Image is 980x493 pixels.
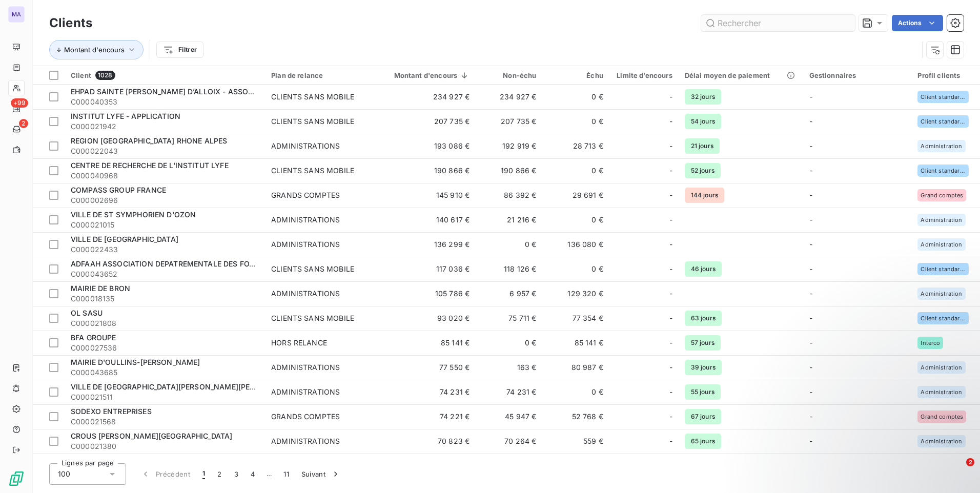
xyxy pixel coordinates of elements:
div: MA [8,6,25,23]
span: - [809,117,812,126]
td: 93 020 € [374,306,476,331]
div: CLIENTS SANS MOBILE [271,166,354,176]
span: 2 [19,119,28,128]
span: VILLE DE ST SYMPHORIEN D'OZON [71,210,196,219]
td: 45 947 € [476,404,542,429]
iframe: Intercom live chat [945,458,970,483]
td: 86 392 € [476,183,542,208]
td: 129 320 € [542,281,609,306]
span: C000021380 [71,441,259,451]
td: 559 € [542,429,609,454]
td: 52 768 € [542,404,609,429]
span: - [809,240,812,249]
span: - [809,314,812,322]
div: ADMINISTRATIONS [271,141,340,151]
span: Administration [921,291,962,297]
span: - [809,92,812,101]
div: ADMINISTRATIONS [271,387,340,397]
span: VILLE DE [GEOGRAPHIC_DATA][PERSON_NAME][PERSON_NAME] [71,382,298,391]
td: 207 735 € [374,109,476,134]
div: Plan de relance [271,71,367,79]
button: Montant d'encours [49,40,144,59]
td: 21 216 € [476,208,542,232]
span: Montant d'encours [64,46,125,54]
span: 63 jours [685,311,722,326]
span: 46 jours [685,261,722,277]
span: - [669,239,672,250]
span: - [809,363,812,372]
td: 68 400 € [374,454,476,478]
span: Administration [921,241,962,248]
td: 0 € [542,85,609,109]
iframe: Intercom notifications message [775,394,980,465]
div: CLIENTS SANS MOBILE [271,116,354,127]
td: 0 € [476,331,542,355]
span: - [669,387,672,397]
div: Profil clients [917,71,974,79]
td: 77 354 € [542,306,609,331]
span: Client standards [921,315,966,321]
span: - [809,166,812,175]
span: - [809,141,812,150]
td: 207 735 € [476,109,542,134]
td: 29 691 € [542,183,609,208]
span: - [669,141,672,151]
span: … [261,466,277,482]
td: 193 086 € [374,134,476,158]
span: - [669,313,672,323]
button: Suivant [295,463,347,485]
td: 85 141 € [542,331,609,355]
span: C000018135 [71,294,259,304]
span: INSTITUT LYFE - APPLICATION [71,112,180,120]
td: 2 823 € [476,454,542,478]
td: 190 866 € [374,158,476,183]
span: - [809,289,812,298]
button: 11 [277,463,295,485]
img: Logo LeanPay [8,470,25,487]
div: Gestionnaires [809,71,906,79]
span: 65 jours [685,434,721,449]
span: Client standards [921,168,966,174]
td: 117 036 € [374,257,476,281]
button: 3 [228,463,244,485]
span: 2 [966,458,974,466]
span: 32 jours [685,89,721,105]
span: BFA GROUPE [71,333,116,342]
span: 144 jours [685,188,724,203]
h3: Clients [49,14,92,32]
button: Actions [892,15,943,31]
button: Filtrer [156,42,203,58]
div: ADMINISTRATIONS [271,239,340,250]
div: CLIENTS SANS MOBILE [271,264,354,274]
td: 234 927 € [476,85,542,109]
span: Interco [921,340,940,346]
td: 140 617 € [374,208,476,232]
span: - [809,264,812,273]
span: - [669,190,672,200]
button: Précédent [134,463,196,485]
td: 190 866 € [476,158,542,183]
span: C000021942 [71,121,259,132]
span: C000027536 [71,343,259,353]
span: - [669,412,672,422]
div: Montant d'encours [380,71,469,79]
button: 4 [244,463,261,485]
span: - [669,166,672,176]
span: C000021511 [71,392,259,402]
span: - [809,387,812,396]
div: CLIENTS SANS MOBILE [271,313,354,323]
span: C000021568 [71,417,259,427]
span: - [669,92,672,102]
span: Grand comptes [921,192,963,198]
span: C000043685 [71,367,259,378]
span: - [669,264,672,274]
td: 145 910 € [374,183,476,208]
div: GRANDS COMPTES [271,412,340,422]
td: 80 987 € [542,355,609,380]
span: - [809,191,812,199]
span: CENTRE DE RECHERCHE DE L'INSTITUT LYFE [71,161,229,170]
span: Administration [921,364,962,371]
span: 100 [58,469,70,479]
td: 3 378 € [542,454,609,478]
span: 54 jours [685,114,721,129]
